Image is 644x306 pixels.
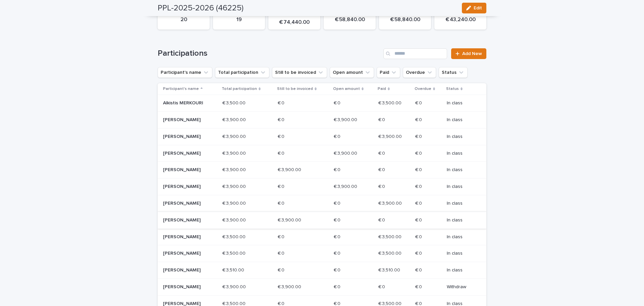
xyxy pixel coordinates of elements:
[158,178,486,195] tr: [PERSON_NAME]€ 3,900.00€ 3,900.00 € 0€ 0 € 3,900.00€ 3,900.00 € 0€ 0 € 0€ 0 In class
[377,67,400,78] button: Paid
[447,234,476,240] p: In class
[158,95,486,112] tr: Alkistis MERKOURI€ 3,500.00€ 3,500.00 € 0€ 0 € 0€ 0 € 3,500.00€ 3,500.00 € 0€ 0 In class
[222,283,247,290] p: € 3,900.00
[378,233,403,240] p: € 3,500.00
[451,48,486,59] a: Add New
[222,183,247,190] p: € 3,900.00
[163,100,211,106] p: Alkistis MERKOURI
[378,216,386,223] p: € 0
[334,116,359,123] p: € 3,900.00
[378,283,386,290] p: € 0
[163,85,199,93] p: Participant's name
[278,249,286,256] p: € 0
[163,234,211,240] p: [PERSON_NAME]
[272,67,327,78] button: Still to be invoiced
[415,116,423,123] p: € 0
[403,67,436,78] button: Overdue
[447,284,476,290] p: Withdraw
[222,149,247,156] p: € 3,900.00
[447,134,476,140] p: In class
[163,217,211,223] p: [PERSON_NAME]
[163,117,211,123] p: [PERSON_NAME]
[334,199,342,206] p: € 0
[415,99,423,106] p: € 0
[439,67,468,78] button: Status
[272,19,316,25] p: € 74,440.00
[277,85,313,93] p: Still to be invoiced
[278,116,286,123] p: € 0
[446,85,459,93] p: Status
[334,249,342,256] p: € 0
[415,183,423,190] p: € 0
[158,278,486,295] tr: [PERSON_NAME]€ 3,900.00€ 3,900.00 € 3,900.00€ 3,900.00 € 0€ 0 € 0€ 0 € 0€ 0 Withdraw
[447,251,476,256] p: In class
[222,99,247,106] p: € 3,500.00
[474,6,482,10] span: Edit
[278,149,286,156] p: € 0
[378,99,403,106] p: € 3,500.00
[278,233,286,240] p: € 0
[163,284,211,290] p: [PERSON_NAME]
[447,267,476,273] p: In class
[415,133,423,140] p: € 0
[278,99,286,106] p: € 0
[378,199,403,206] p: € 3,900.00
[217,16,261,23] p: 19
[158,3,244,13] h2: PPL-2025-2026 (46225)
[158,111,486,128] tr: [PERSON_NAME]€ 3,900.00€ 3,900.00 € 0€ 0 € 3,900.00€ 3,900.00 € 0€ 0 € 0€ 0 In class
[158,145,486,162] tr: [PERSON_NAME]€ 3,900.00€ 3,900.00 € 0€ 0 € 3,900.00€ 3,900.00 € 0€ 0 € 0€ 0 In class
[334,99,342,106] p: € 0
[415,199,423,206] p: € 0
[415,266,423,273] p: € 0
[158,195,486,212] tr: [PERSON_NAME]€ 3,900.00€ 3,900.00 € 0€ 0 € 0€ 0 € 3,900.00€ 3,900.00 € 0€ 0 In class
[334,266,342,273] p: € 0
[378,116,386,123] p: € 0
[378,166,386,173] p: € 0
[447,201,476,206] p: In class
[415,85,431,93] p: Overdue
[278,266,286,273] p: € 0
[163,251,211,256] p: [PERSON_NAME]
[462,3,486,13] button: Edit
[447,217,476,223] p: In class
[438,16,482,23] p: € 43,240.00
[462,51,482,56] span: Add New
[163,201,211,206] p: [PERSON_NAME]
[334,183,359,190] p: € 3,900.00
[278,183,286,190] p: € 0
[378,85,386,93] p: Paid
[222,133,247,140] p: € 3,900.00
[334,133,342,140] p: € 0
[447,167,476,173] p: In class
[163,267,211,273] p: [PERSON_NAME]
[222,266,246,273] p: € 3,510.00
[158,67,212,78] button: Participant's name
[378,149,386,156] p: € 0
[158,262,486,279] tr: [PERSON_NAME]€ 3,510.00€ 3,510.00 € 0€ 0 € 0€ 0 € 3,510.00€ 3,510.00 € 0€ 0 In class
[222,216,247,223] p: € 3,900.00
[328,16,372,23] p: € 58,840.00
[158,212,486,228] tr: [PERSON_NAME]€ 3,900.00€ 3,900.00 € 3,900.00€ 3,900.00 € 0€ 0 € 0€ 0 € 0€ 0 In class
[415,283,423,290] p: € 0
[415,249,423,256] p: € 0
[378,133,403,140] p: € 3,900.00
[383,48,447,59] div: Search
[383,16,427,23] p: € 58,840.00
[415,166,423,173] p: € 0
[222,166,247,173] p: € 3,900.00
[163,184,211,190] p: [PERSON_NAME]
[334,149,359,156] p: € 3,900.00
[334,166,342,173] p: € 0
[330,67,374,78] button: Open amount
[447,100,476,106] p: In class
[334,233,342,240] p: € 0
[158,228,486,245] tr: [PERSON_NAME]€ 3,500.00€ 3,500.00 € 0€ 0 € 0€ 0 € 3,500.00€ 3,500.00 € 0€ 0 In class
[158,49,381,58] h1: Participations
[415,233,423,240] p: € 0
[158,162,486,178] tr: [PERSON_NAME]€ 3,900.00€ 3,900.00 € 3,900.00€ 3,900.00 € 0€ 0 € 0€ 0 € 0€ 0 In class
[447,117,476,123] p: In class
[222,85,257,93] p: Total participation
[278,166,303,173] p: € 3,900.00
[334,283,342,290] p: € 0
[378,266,401,273] p: € 3,510.00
